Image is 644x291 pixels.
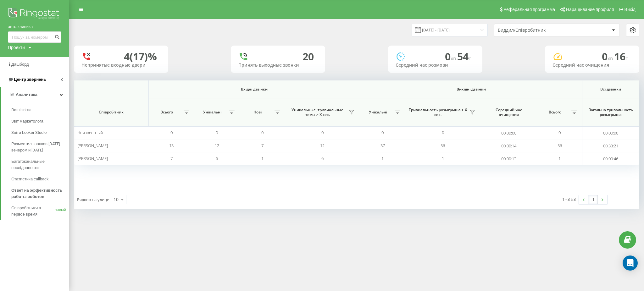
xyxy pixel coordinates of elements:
font: Дашборд [11,62,29,67]
font: Принять выходные звонки [238,62,299,68]
a: Звіт маркетолога [11,116,69,127]
font: 1 - 3 з 3 [562,196,576,202]
img: Логотип Ringostat [8,6,61,22]
font: [PERSON_NAME] [77,156,108,161]
font: Вихід [625,7,636,12]
font: 00:09:46 [603,156,618,162]
font: 1 [558,156,561,161]
a: Статистика callback [11,173,69,185]
div: Open Intercom Messenger [623,255,638,271]
font: Разместил звонков [DATE] вечером и [DATE] [11,141,60,152]
font: 7 [261,143,264,148]
font: 0 [442,130,444,135]
font: 6 [216,156,218,161]
font: [PERSON_NAME] [77,143,108,148]
font: Вхідні дзвінки [241,86,268,92]
font: Виддил/Співробитник [498,27,546,33]
font: Наращивание профиля [566,7,614,12]
font: 00:00:00 [603,130,618,136]
font: 0 [558,130,561,135]
font: Проекти [8,45,25,50]
a: Разместил звонков [DATE] вечером и [DATE] [11,138,69,156]
font: c [469,55,471,62]
font: 37 [380,143,385,148]
a: Багатоканальные послідовности [11,156,69,173]
a: Аналитика [1,87,69,102]
a: Ответ на эффективность работы роботов [11,185,69,202]
font: Реферальная программа [503,7,555,12]
font: хв [451,55,456,62]
font: 00:00:13 [501,156,516,162]
font: 1 [381,156,384,161]
font: Середний час очищения [496,107,522,118]
font: Неизвестный [77,130,103,135]
font: 00:00:00 [501,130,516,136]
font: 0 [261,130,264,135]
font: 0 [170,130,173,135]
a: авто.клиника [8,24,61,30]
font: 54 [457,50,469,63]
font: Звіт маркетолога [11,119,43,124]
font: 0 [321,130,324,135]
font: Звіти Looker Studio [11,130,47,135]
font: Непринятые входные двери [81,62,146,68]
font: 00:33:21 [603,143,618,149]
font: 10 [114,196,119,202]
font: хв [608,55,613,62]
font: 16 [614,50,625,63]
font: авто.клиника [8,24,33,29]
font: 0 [602,50,608,63]
font: 0 [216,130,218,135]
font: (17)% [130,50,157,63]
input: Пошук за номером [8,31,61,43]
font: 0 [381,130,384,135]
font: Багатоканальные послідовности [11,159,45,170]
font: 1 [261,156,264,161]
font: 0 [445,50,451,63]
font: 12 [215,143,219,148]
font: 12 [320,143,325,148]
font: Аналитика [16,92,37,97]
font: Середний час розмови [396,62,448,68]
font: 1 [442,156,444,161]
font: Всього [160,109,173,115]
font: Загальна тривальность розыгрыша [589,107,633,118]
font: Рядков на улице [77,197,109,202]
font: 4 [124,50,130,63]
font: Тривиальность розыгрыша > Х сек. [409,107,467,118]
font: 7 [170,156,173,161]
font: Унікальні [369,109,387,115]
font: 1 [592,197,594,202]
font: Середний час очищения [552,62,609,68]
font: 56 [441,143,445,148]
font: 6 [321,156,324,161]
font: 56 [558,143,562,148]
font: 00:00:14 [501,143,516,149]
font: НОВЫЙ [54,208,66,211]
font: Співробітник [99,109,124,115]
font: Центр звернень [14,77,46,82]
font: 13 [169,143,174,148]
a: Ваші звіти [11,104,69,116]
font: Ответ на эффективность работы роботов [11,188,62,199]
font: Ваші звіти [11,107,31,112]
font: Всі дзвінки [600,86,621,92]
font: Уникальные, тривиальные темы > Х сек. [291,107,343,118]
font: Унікальні [203,109,221,115]
a: Співробітники в первое времяНОВЫЙ [11,202,69,220]
font: Статистика callback [11,177,49,181]
font: Нові [253,109,262,115]
font: Співробітники в первое время [11,206,41,217]
font: c [625,55,628,62]
font: Вихідні дзвінки [457,86,486,92]
font: Всього [549,109,561,115]
a: Звіти Looker Studio [11,127,69,138]
font: 20 [303,50,314,63]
